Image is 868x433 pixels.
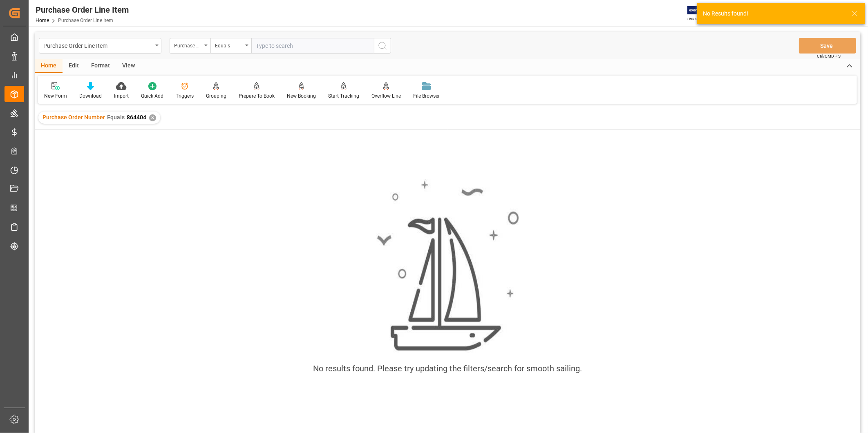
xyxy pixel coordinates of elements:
[328,92,359,100] div: Start Tracking
[141,92,163,100] div: Quick Add
[313,362,582,375] div: No results found. Please try updating the filters/search for smooth sailing.
[35,59,63,73] div: Home
[85,59,116,73] div: Format
[39,38,161,54] button: open menu
[176,92,194,100] div: Triggers
[170,38,210,54] button: open menu
[799,38,856,54] button: Save
[287,92,316,100] div: New Booking
[239,92,275,100] div: Prepare To Book
[36,4,129,16] div: Purchase Order Line Item
[127,114,146,121] span: 864404
[79,92,102,100] div: Download
[215,40,243,49] div: Equals
[63,59,85,73] div: Edit
[44,92,67,100] div: New Form
[210,38,251,54] button: open menu
[687,6,716,20] img: Exertis%20JAM%20-%20Email%20Logo.jpg_1722504956.jpg
[116,59,141,73] div: View
[251,38,374,54] input: Type to search
[174,40,202,49] div: Purchase Order Number
[149,114,156,121] div: ✕
[374,38,391,54] button: search button
[703,9,843,18] div: No Results found!
[43,40,152,50] div: Purchase Order Line Item
[36,18,49,23] a: Home
[371,92,401,100] div: Overflow Line
[114,92,129,100] div: Import
[376,179,519,353] img: smooth_sailing.jpeg
[107,114,125,121] span: Equals
[413,92,440,100] div: File Browser
[817,53,841,59] span: Ctrl/CMD + S
[206,92,226,100] div: Grouping
[43,114,105,121] span: Purchase Order Number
